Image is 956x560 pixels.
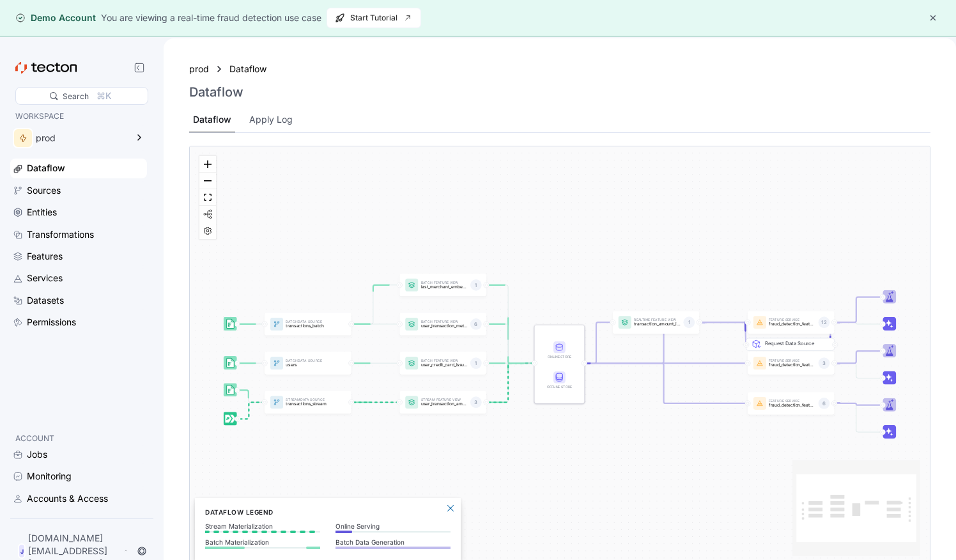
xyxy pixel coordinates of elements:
[335,8,413,27] span: Start Tutorial
[769,403,815,407] p: fraud_detection_feature_service
[421,284,468,289] p: last_merchant_embedding
[582,364,746,404] g: Edge from STORE to featureService:fraud_detection_feature_service
[831,403,881,405] g: Edge from featureService:fraud_detection_feature_service to Trainer_featureService:fraud_detectio...
[748,311,835,334] a: Feature Servicefraud_detection_feature_service:v212
[27,161,65,175] div: Dataflow
[265,352,351,375] a: BatchData Sourceusers
[421,401,468,406] p: user_transaction_amount_totals
[831,297,881,322] g: Edge from featureService:fraud_detection_feature_service:v2 to Trainer_featureService:fraud_detec...
[483,285,532,363] g: Edge from featureView:last_merchant_embedding to STORE
[831,403,881,432] g: Edge from featureService:fraud_detection_feature_service to Inference_featureService:fraud_detect...
[193,113,231,127] div: Dataflow
[757,315,845,328] div: Request Data Source
[335,538,451,546] p: Batch Data Generation
[348,285,397,324] g: Edge from dataSource:transactions_batch to featureView:last_merchant_embedding
[683,317,695,329] div: 1
[335,522,451,530] p: Online Serving
[470,397,482,408] div: 3
[27,315,76,329] div: Permissions
[748,393,835,416] a: Feature Servicefraud_detection_feature_service6
[470,358,482,369] div: 1
[819,398,830,409] div: 6
[470,279,482,291] div: 1
[399,313,486,336] a: Batch Feature Viewuser_transaction_metrics6
[10,247,147,266] a: Features
[15,432,142,445] p: ACCOUNT
[10,225,147,244] a: Transformations
[265,313,351,336] div: BatchData Sourcetransactions_batch
[234,391,263,403] g: Edge from dataSource:transactions_stream_batch_source to dataSource:transactions_stream
[235,403,263,419] g: Edge from dataSource:transactions_stream_stream_source to dataSource:transactions_stream
[286,399,332,402] p: Stream Data Source
[189,62,209,76] a: prod
[421,359,468,362] p: Batch Feature View
[582,323,611,364] g: Edge from STORE to featureView:transaction_amount_is_higher_than_average
[101,11,321,25] div: You are viewing a real-time fraud detection use case
[745,323,746,345] g: Edge from REQ_featureService:fraud_detection_feature_service:v2 to featureService:fraud_detection...
[421,320,468,323] p: Batch Feature View
[421,281,468,284] p: Batch Feature View
[27,249,63,263] div: Features
[10,291,147,310] a: Datasets
[286,359,332,362] p: Batch Data Source
[582,323,746,364] g: Edge from STORE to featureService:fraud_detection_feature_service:v2
[10,313,147,332] a: Permissions
[286,323,332,328] p: transactions_batch
[765,340,829,396] div: Request Data Source
[545,341,573,359] div: Online Store
[286,401,332,406] p: transactions_stream
[15,12,96,24] div: Demo Account
[545,371,573,389] div: Offline Store
[36,134,127,143] div: prod
[27,205,57,219] div: Entities
[27,271,63,285] div: Services
[199,173,216,189] button: zoom out
[199,156,216,173] button: zoom in
[27,293,64,307] div: Datasets
[10,203,147,222] a: Entities
[443,501,458,516] button: Close Legend Panel
[421,323,468,328] p: user_transaction_metrics
[10,159,147,178] a: Dataflow
[483,364,532,403] g: Edge from featureView:user_transaction_amount_totals to STORE
[10,181,147,200] a: Sources
[399,274,486,297] a: Batch Feature Viewlast_merchant_embedding1
[27,492,108,506] div: Accounts & Access
[205,522,320,530] p: Stream Materialization
[10,445,147,464] a: Jobs
[229,62,274,76] a: Dataflow
[27,447,47,462] div: Jobs
[483,324,532,363] g: Edge from featureView:user_transaction_metrics to STORE
[831,323,881,325] g: Edge from featureService:fraud_detection_feature_service:v2 to Inference_featureService:fraud_det...
[63,90,89,102] div: Search
[545,354,573,359] div: Online Store
[27,183,61,198] div: Sources
[10,489,147,508] a: Accounts & Access
[265,391,351,414] div: StreamData Sourcetransactions_stream
[205,538,320,546] p: Batch Materialization
[10,268,147,288] a: Services
[470,318,482,330] div: 6
[634,319,681,322] p: Realtime Feature View
[748,352,835,375] a: Feature Servicefraud_detection_feature_service_streaming3
[327,8,421,28] button: Start Tutorial
[18,543,26,559] div: J
[249,113,293,127] div: Apply Log
[96,89,111,103] div: ⌘K
[421,399,468,402] p: Stream Feature View
[613,311,700,334] a: Realtime Feature Viewtransaction_amount_is_higher_than_average1
[399,391,486,414] a: Stream Feature Viewuser_transaction_amount_totals3
[27,228,94,242] div: Transformations
[189,84,243,100] h3: Dataflow
[10,467,147,486] a: Monitoring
